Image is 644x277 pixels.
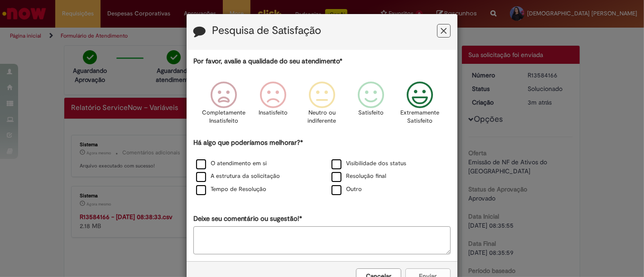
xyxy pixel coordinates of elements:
[196,185,266,194] label: Tempo de Resolução
[193,57,342,66] label: Por favor, avalie a qualidade do seu atendimento*
[193,138,451,196] div: Há algo que poderíamos melhorar?*
[332,185,362,194] label: Outro
[400,109,439,125] p: Extremamente Satisfeito
[193,214,302,224] label: Deixe seu comentário ou sugestão!*
[332,172,386,181] label: Resolução final
[348,75,394,137] div: Satisfeito
[397,75,443,137] div: Extremamente Satisfeito
[358,109,384,117] p: Satisfeito
[306,109,338,125] p: Neutro ou indiferente
[250,75,296,137] div: Insatisfeito
[202,109,246,125] p: Completamente Insatisfeito
[201,75,247,137] div: Completamente Insatisfeito
[196,159,267,168] label: O atendimento em si
[299,75,345,137] div: Neutro ou indiferente
[332,159,406,168] label: Visibilidade dos status
[259,109,288,117] p: Insatisfeito
[196,172,280,181] label: A estrutura da solicitação
[212,25,321,37] label: Pesquisa de Satisfação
